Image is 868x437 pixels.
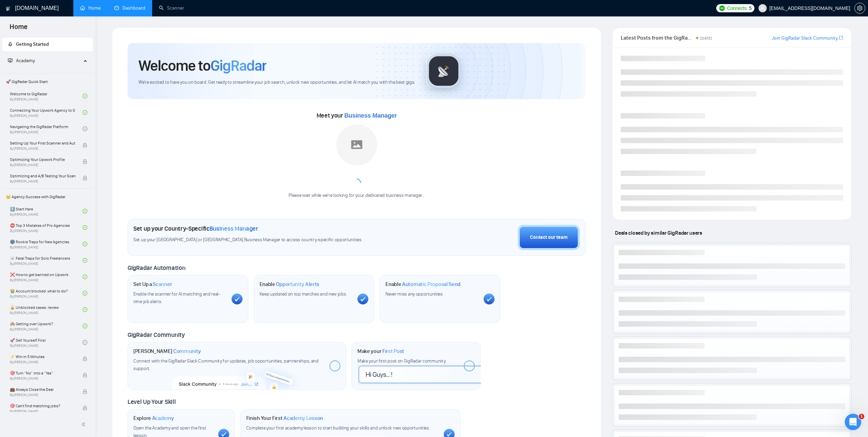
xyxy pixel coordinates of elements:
[10,286,83,301] a: 😭 Account blocked: what to do?By[PERSON_NAME]
[10,377,75,381] span: By [PERSON_NAME]
[159,5,184,11] a: searchScanner
[83,291,87,296] span: check-circle
[10,393,75,397] span: By [PERSON_NAME]
[10,386,75,393] span: 💼 Always Close the Deal
[133,291,220,304] span: Enable the scanner for AI matching and real-time job alerts.
[357,358,446,364] span: Make your first post on GigRadar community.
[276,281,319,288] span: Opportunity Alerts
[357,348,404,355] h1: Make your
[138,79,415,86] span: We're excited to have you on board. Get ready to streamline your job search, unlock new opportuni...
[749,4,752,12] span: 5
[760,6,765,11] span: user
[612,227,705,239] span: Deals closed by similar GigRadar users
[352,178,361,187] span: loading
[83,209,87,214] span: check-circle
[10,318,83,333] a: 🙈 Getting over Upwork?By[PERSON_NAME]
[700,36,712,41] span: [DATE]
[317,112,397,119] span: Meet your
[172,358,303,390] img: slackcommunity-bg.png
[727,4,748,12] span: Connects:
[83,274,87,279] span: check-circle
[83,110,87,115] span: check-circle
[10,163,75,167] span: By [PERSON_NAME]
[402,281,460,288] span: Automatic Proposal Send
[83,225,87,230] span: check-circle
[246,425,430,431] span: Complete your first academy lesson to start building your skills and unlock new opportunities.
[518,225,580,250] button: Contact our team
[133,237,401,243] span: Set up your [GEOGRAPHIC_DATA] or [GEOGRAPHIC_DATA] Business Manager to access country-specific op...
[845,414,861,430] iframe: Intercom live chat
[83,126,87,131] span: check-circle
[772,35,838,42] a: Join GigRadar Slack Community
[3,190,92,204] span: 👑 Agency Success with GigRadar
[8,42,13,46] span: rocket
[16,58,35,64] span: Academy
[133,358,319,371] span: Connect with the GigRadar Slack Community for updates, job opportunities, partnerships, and support.
[133,225,258,232] h1: Set up your Country-Specific
[10,173,75,179] span: Optimizing and A/B Testing Your Scanner for Better Results
[128,398,176,406] span: Level Up Your Skill
[10,121,83,136] a: Navigating the GigRadar PlatformBy[PERSON_NAME]
[133,348,201,355] h1: [PERSON_NAME]
[83,373,87,378] span: lock
[83,324,87,328] span: check-circle
[260,281,320,288] h1: Enable
[859,414,864,419] span: 1
[10,302,83,317] a: 🔓 Unblocked cases: reviewBy[PERSON_NAME]
[10,353,75,360] span: ⚡ Win in 5 Minutes
[10,88,83,104] a: Welcome to GigRadarBy[PERSON_NAME]
[83,356,87,361] span: lock
[133,415,174,422] h1: Explore
[210,56,266,75] span: GigRadar
[8,58,13,63] span: fund-projection-screen
[427,54,461,88] img: gigradar-logo.png
[8,58,35,64] span: Academy
[854,3,865,14] button: setting
[153,281,172,288] span: Scanner
[83,143,87,148] span: lock
[152,415,174,422] span: Academy
[128,264,185,272] span: GigRadar Automation
[336,124,377,165] img: placeholder.png
[385,281,460,288] h1: Enable
[246,415,323,422] h1: Finish Your First
[128,331,185,339] span: GigRadar Community
[83,258,87,263] span: check-circle
[2,38,93,51] li: Getting Started
[83,242,87,246] span: check-circle
[382,348,404,355] span: First Post
[385,291,443,297] span: Never miss any opportunities.
[83,340,87,345] span: check-circle
[138,56,266,75] h1: Welcome to
[114,5,145,11] a: dashboardDashboard
[10,360,75,364] span: By [PERSON_NAME]
[260,291,347,297] span: Keep updated on top matches and new jobs.
[83,406,87,410] span: lock
[839,35,843,41] a: export
[10,409,75,413] span: By [PERSON_NAME]
[80,5,101,11] a: homeHome
[10,147,75,151] span: By [PERSON_NAME]
[10,105,83,120] a: Connecting Your Upwork Agency to GigRadarBy[PERSON_NAME]
[83,176,87,180] span: lock
[81,421,88,428] span: double-left
[839,35,843,40] span: export
[83,389,87,394] span: lock
[6,3,11,14] img: logo
[16,41,49,47] span: Getting Started
[83,307,87,312] span: check-circle
[10,204,83,219] a: 1️⃣ Start HereBy[PERSON_NAME]
[10,269,83,284] a: ❌ How to get banned on UpworkBy[PERSON_NAME]
[10,402,75,409] span: 🎯 Can't find matching jobs?
[173,348,201,355] span: Community
[10,156,75,163] span: Optimizing Your Upwork Profile
[854,5,865,11] a: setting
[284,192,429,199] div: Please wait while we're looking for your dedicated business manager...
[719,5,725,11] img: upwork-logo.png
[83,94,87,98] span: check-circle
[10,370,75,377] span: 🎯 Turn “No” into a “Yes”
[855,5,865,11] span: setting
[10,140,75,147] span: Setting Up Your First Scanner and Auto-Bidder
[10,220,83,235] a: ⛔ Top 3 Mistakes of Pro AgenciesBy[PERSON_NAME]
[344,112,397,119] span: Business Manager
